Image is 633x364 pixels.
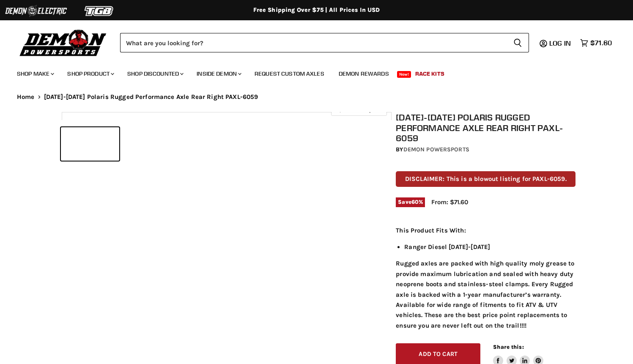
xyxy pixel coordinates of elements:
[397,71,411,78] span: New!
[576,37,616,49] a: $71.60
[190,65,247,82] a: Inside Demon
[17,27,110,57] img: Demon Powersports
[549,39,571,47] span: Log in
[404,242,575,252] li: Ranger Diesel [DATE]-[DATE]
[68,3,131,19] img: TGB Logo 2
[44,93,258,101] span: [DATE]-[DATE] Polaris Rugged Performance Axle Rear Right PAXL-6059
[396,225,575,331] div: Rugged axles are packed with high quality moly grease to provide maximum lubrication and sealed w...
[396,197,425,207] span: Save %
[61,127,119,161] button: 2011-2013 Polaris Rugged Performance Axle Rear Right PAXL-6059 thumbnail
[396,112,575,143] h1: [DATE]-[DATE] Polaris Rugged Performance Axle Rear Right PAXL-6059
[4,3,68,19] img: Demon Electric Logo 2
[431,198,468,206] span: From: $71.60
[590,39,612,47] span: $71.60
[335,107,382,113] span: Click to expand
[396,145,575,154] div: by
[493,344,523,350] span: Share this:
[11,65,59,82] a: Shop Make
[17,93,35,101] a: Home
[248,65,331,82] a: Request Custom Axles
[120,33,507,52] input: Search
[419,350,458,358] span: Add to cart
[507,33,529,52] button: Search
[403,146,469,153] a: Demon Powersports
[121,65,189,82] a: Shop Discounted
[332,65,395,82] a: Demon Rewards
[409,65,451,82] a: Race Kits
[545,39,576,47] a: Log in
[61,65,119,82] a: Shop Product
[396,225,575,235] p: This Product Fits With:
[411,199,419,205] span: 60
[120,33,529,52] form: Product
[11,62,610,82] ul: Main menu
[396,171,575,187] p: DISCLAIMER: This is a blowout listing for PAXL-6059.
